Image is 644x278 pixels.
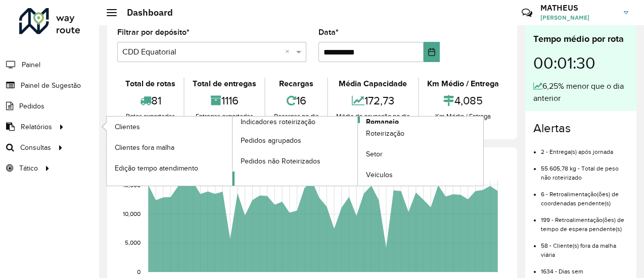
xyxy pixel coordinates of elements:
[331,90,416,112] div: 172,73
[137,268,141,275] text: 0
[533,80,628,104] div: 6,25% menor que o dia anterior
[187,78,262,90] div: Total de entregas
[331,78,416,90] div: Média Capacidade
[107,158,232,178] a: Edição tempo atendimento
[541,208,628,234] li: 199 - Retroalimentação(ões) de tempo de espera pendente(s)
[541,156,628,182] li: 55.605,78 kg - Total de peso não roteirizado
[268,112,324,122] div: Recargas no dia
[21,122,52,132] span: Relatórios
[366,117,399,127] span: Romaneio
[120,112,181,122] div: Rotas exportadas
[117,26,190,38] label: Filtrar por depósito
[358,124,483,144] a: Roteirização
[241,117,315,127] span: Indicadores roteirização
[541,234,628,259] li: 58 - Cliente(s) fora da malha viária
[516,2,538,24] a: Contato Rápido
[20,142,51,153] span: Consultas
[268,90,324,112] div: 16
[285,46,294,58] span: Clear all
[366,128,404,139] span: Roteirização
[107,117,232,137] a: Clientes
[540,3,616,13] h3: MATHEUS
[331,112,416,122] div: Média de ocupação no dia
[541,182,628,208] li: 6 - Retroalimentação(ões) de coordenadas pendente(s)
[117,7,173,18] h2: Dashboard
[233,130,358,150] a: Pedidos agrupados
[115,163,198,174] span: Edição tempo atendimento
[233,151,358,171] a: Pedidos não Roteirizados
[19,101,44,112] span: Pedidos
[115,122,140,132] span: Clientes
[120,78,181,90] div: Total de rotas
[268,78,324,90] div: Recargas
[533,32,628,46] div: Tempo médio por rota
[120,90,181,112] div: 81
[241,135,301,146] span: Pedidos agrupados
[422,90,504,112] div: 4,085
[115,142,174,153] span: Clientes fora malha
[187,90,262,112] div: 1116
[366,170,393,180] span: Veículos
[366,149,383,159] span: Setor
[358,144,483,164] a: Setor
[123,182,141,188] text: 15,000
[533,46,628,80] div: 00:01:30
[541,140,628,156] li: 2 - Entrega(s) após jornada
[318,26,339,38] label: Data
[107,117,358,186] a: Indicadores roteirização
[21,80,81,91] span: Painel de Sugestão
[358,165,483,185] a: Veículos
[22,60,40,70] span: Painel
[233,117,484,186] a: Romaneio
[125,240,141,246] text: 5,000
[424,42,440,62] button: Choose Date
[107,137,232,157] a: Clientes fora malha
[533,121,628,136] h4: Alertas
[422,112,504,122] div: Km Médio / Entrega
[19,163,38,174] span: Tático
[187,112,262,122] div: Entregas exportadas
[123,210,141,217] text: 10,000
[241,156,320,166] span: Pedidos não Roteirizados
[540,13,616,22] span: [PERSON_NAME]
[422,78,504,90] div: Km Médio / Entrega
